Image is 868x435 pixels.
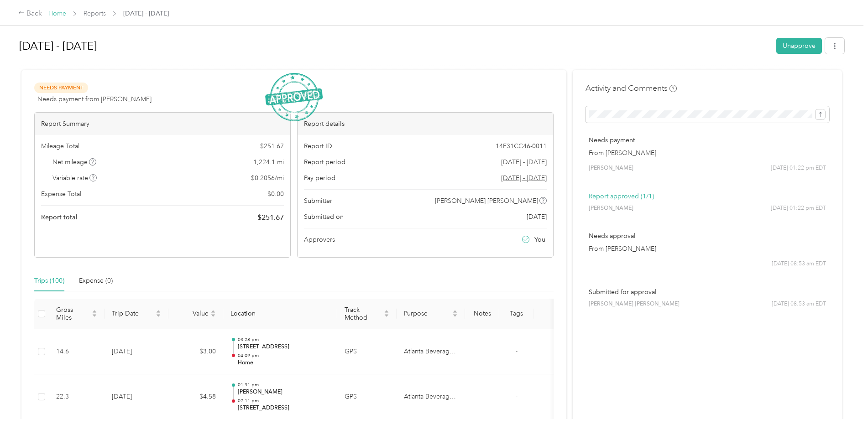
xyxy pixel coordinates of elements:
span: Approvers [304,235,335,244]
span: caret-up [452,309,458,314]
a: Home [48,10,66,17]
span: Needs payment from [PERSON_NAME] [37,94,152,104]
p: 02:11 pm [238,398,330,404]
p: Needs payment [589,135,826,145]
span: Submitted on [304,212,344,222]
span: [DATE] 08:53 am EDT [772,260,826,268]
span: [PERSON_NAME] [PERSON_NAME] [435,196,538,206]
span: Expense Total [41,189,81,199]
span: [PERSON_NAME] [589,204,633,212]
td: 14.6 [49,329,105,375]
span: $ 251.67 [260,141,284,151]
span: Trip Date [112,310,154,317]
td: 22.3 [49,374,105,420]
p: [PERSON_NAME] [238,388,330,396]
span: [DATE] 08:53 am EDT [772,300,826,308]
p: 04:09 pm [238,352,330,359]
td: Atlanta Beverage Company [397,374,465,420]
span: $ 0.00 [267,189,284,199]
iframe: Everlance-gr Chat Button Frame [817,384,868,435]
th: Trip Date [105,299,168,329]
div: Expense (0) [79,276,113,286]
span: $ 0.2056 / mi [251,173,284,183]
span: caret-up [384,309,389,314]
span: You [534,235,545,244]
span: Purpose [404,310,450,317]
span: Needs Payment [34,83,88,93]
th: Tags [499,299,533,329]
span: caret-up [92,309,97,314]
td: $3.00 [168,329,223,375]
span: [DATE] 01:22 pm EDT [771,164,826,172]
span: caret-down [452,313,458,318]
td: $4.58 [168,374,223,420]
div: Report Summary [35,113,290,135]
th: Notes [465,299,499,329]
span: [DATE] 01:22 pm EDT [771,204,826,212]
span: caret-down [384,313,389,318]
span: Pay period [304,173,335,183]
td: [DATE] [105,374,168,420]
span: Report ID [304,141,332,151]
span: Mileage Total [41,141,79,151]
h1: Sep 1 - 30, 2025 [19,35,770,57]
button: Unapprove [776,38,822,54]
span: Report total [41,212,78,222]
span: Go to pay period [501,173,547,183]
p: Report approved (1/1) [589,192,826,201]
span: [DATE] - [DATE] [501,157,547,167]
td: [DATE] [105,329,168,375]
span: - [516,393,518,400]
span: caret-down [210,313,216,318]
p: 01:31 pm [238,382,330,388]
p: From [PERSON_NAME] [589,244,826,254]
span: Variable rate [52,173,97,183]
p: Home [238,359,330,367]
th: Location [223,299,337,329]
th: Purpose [397,299,465,329]
span: [PERSON_NAME] [PERSON_NAME] [589,300,680,308]
p: Needs approval [589,231,826,241]
span: [DATE] [527,212,547,222]
td: Atlanta Beverage Company [397,329,465,375]
span: caret-down [156,313,161,318]
th: Gross Miles [49,299,105,329]
p: Submitted for approval [589,287,826,297]
span: caret-up [156,309,161,314]
a: Reports [84,10,106,17]
span: $ 251.67 [257,212,284,223]
p: [STREET_ADDRESS] [238,343,330,351]
p: [STREET_ADDRESS] [238,404,330,412]
span: [DATE] - [DATE] [123,9,169,18]
img: ApprovedStamp [265,73,323,122]
td: GPS [337,374,397,420]
th: Track Method [337,299,397,329]
div: Back [18,8,42,19]
p: From [PERSON_NAME] [589,148,826,158]
td: GPS [337,329,397,375]
span: Gross Miles [56,306,90,321]
span: 14E31CC46-0011 [496,141,547,151]
span: caret-up [210,309,216,314]
span: caret-down [92,313,97,318]
span: Report period [304,157,345,167]
span: Track Method [345,306,382,321]
h4: Activity and Comments [586,83,677,94]
span: Value [176,310,209,317]
span: Net mileage [52,157,97,167]
span: 1,224.1 mi [253,157,284,167]
span: [PERSON_NAME] [589,164,633,172]
p: 03:28 pm [238,337,330,343]
th: Value [168,299,223,329]
div: Trips (100) [34,276,64,286]
div: Report details [298,113,553,135]
span: Submitter [304,196,332,206]
span: - [516,347,518,355]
